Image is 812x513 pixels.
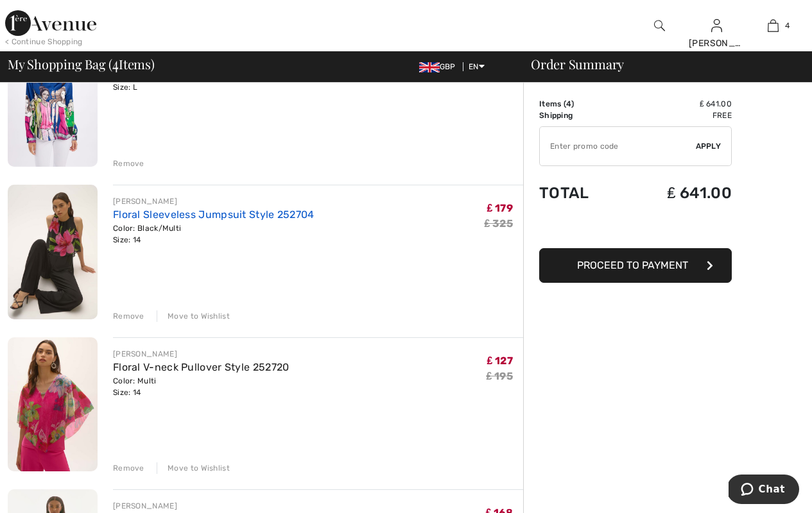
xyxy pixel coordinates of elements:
[689,37,745,50] div: [PERSON_NAME]
[540,127,696,165] input: Promo code
[112,55,119,71] span: 4
[113,223,315,246] div: Color: Black/Multi Size: 14
[711,19,722,31] a: Sign In
[157,310,230,322] div: Move to Wishlist
[785,20,790,31] span: 4
[696,140,721,152] span: Apply
[5,10,96,36] img: 1ère Avenue
[729,475,799,507] iframe: Opens a widget where you can chat to one of our agents
[157,462,230,474] div: Move to Wishlist
[487,355,513,367] span: ₤ 127
[8,337,98,472] img: Floral V-neck Pullover Style 252720
[5,36,83,47] div: < Continue Shopping
[113,208,315,221] a: Floral Sleeveless Jumpsuit Style 252704
[113,462,144,474] div: Remove
[419,62,440,72] img: UK Pound
[623,110,732,121] td: Free
[711,18,722,33] img: My Info
[768,18,779,33] img: My Bag
[623,98,732,110] td: ₤ 641.00
[577,259,688,271] span: Proceed to Payment
[487,370,513,382] s: ₤ 195
[539,248,732,283] button: Proceed to Payment
[419,62,461,71] span: GBP
[566,99,571,108] span: 4
[113,375,289,398] div: Color: Multi Size: 14
[623,171,732,215] td: ₤ 641.00
[113,196,315,207] div: [PERSON_NAME]
[539,110,623,121] td: Shipping
[515,58,804,71] div: Order Summary
[8,58,155,71] span: My Shopping Bag ( Items)
[113,310,144,322] div: Remove
[113,500,312,512] div: [PERSON_NAME]
[8,32,98,167] img: Button Closure Graphic Print Style 246263U
[487,202,513,214] span: ₤ 179
[113,158,144,169] div: Remove
[113,348,289,360] div: [PERSON_NAME]
[539,171,623,215] td: Total
[654,18,665,33] img: search the website
[469,62,485,71] span: EN
[113,361,289,373] a: Floral V-neck Pullover Style 252720
[745,18,801,33] a: 4
[8,185,98,319] img: Floral Sleeveless Jumpsuit Style 252704
[539,215,732,244] iframe: PayPal
[539,98,623,110] td: Items ( )
[485,217,513,230] s: ₤ 325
